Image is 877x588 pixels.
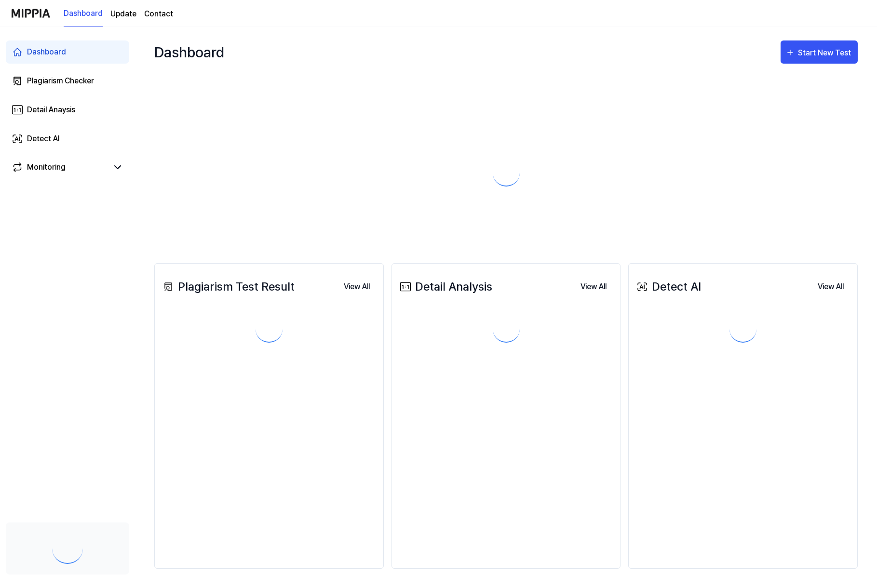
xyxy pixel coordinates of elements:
a: Update [110,8,136,20]
button: View All [573,277,614,296]
a: Dashboard [6,40,129,64]
div: Dashboard [27,46,66,58]
button: View All [810,277,851,296]
div: Detect AI [634,278,701,295]
a: Detail Anaysis [6,98,129,121]
a: Detect AI [6,127,129,150]
a: Contact [144,8,173,20]
div: Detail Analysis [398,278,492,295]
div: Plagiarism Test Result [161,278,295,295]
a: View All [810,277,851,296]
a: Dashboard [64,0,103,27]
a: Monitoring [12,161,108,173]
a: View All [573,277,614,296]
div: Detail Anaysis [27,104,75,116]
div: Dashboard [154,37,224,67]
button: View All [336,277,378,296]
div: Plagiarism Checker [27,75,94,87]
a: View All [336,277,378,296]
div: Start New Test [798,47,853,59]
a: Plagiarism Checker [6,69,129,93]
div: Detect AI [27,133,60,145]
div: Monitoring [27,161,66,173]
button: Start New Test [781,40,858,64]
